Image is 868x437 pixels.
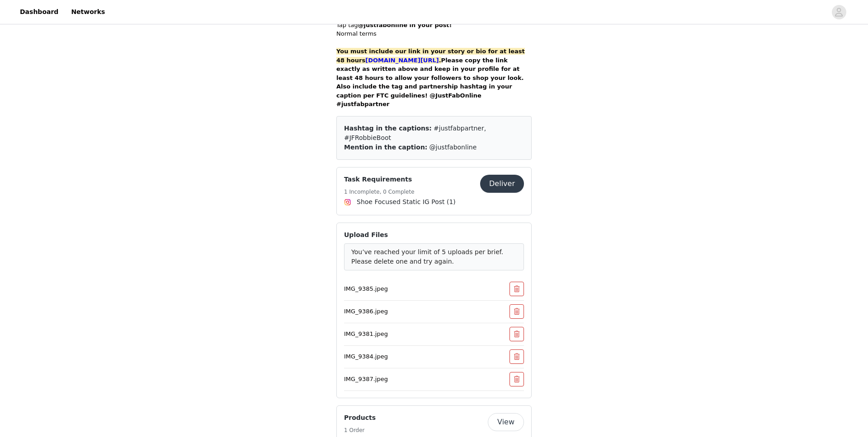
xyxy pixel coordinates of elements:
span: @justfabonline [429,144,477,151]
h5: 1 Order [344,426,376,434]
strong: @justfabonline in your post! [358,22,452,28]
a: Networks [66,2,110,22]
span: Mention in the caption: [344,144,427,151]
strong: You must include our link in your story or bio for at least 48 hours [336,48,525,64]
div: You’ve reached your limit of 5 uploads per brief. Please delete one and try again. [351,247,517,266]
p: Tap tag [336,21,532,30]
p: IMG_9385.jpeg [344,284,488,293]
span: Hashtag in the captions: [344,125,432,132]
img: Instagram Icon [344,199,351,206]
p: IMG_9381.jpeg [344,330,488,339]
a: Dashboard [14,2,64,22]
span: Shoe Focused Static IG Post (1) [357,197,456,207]
a: [DOMAIN_NAME][URL] [365,57,439,64]
h5: 1 Incomplete, 0 Complete [344,188,415,196]
h4: Products [344,413,376,423]
button: Deliver [480,175,524,193]
button: View [488,413,524,431]
div: Task Requirements [336,167,532,215]
p: IMG_9386.jpeg [344,307,488,316]
strong: . [365,57,441,64]
p: Normal terms [336,29,532,38]
span: #justfabpartner, #JFRobbieBoot [344,125,486,141]
p: IMG_9384.jpeg [344,352,488,361]
h4: Task Requirements [344,175,415,184]
p: IMG_9387.jpeg [344,375,488,384]
div: avatar [835,5,843,19]
h4: Upload Files [344,230,524,240]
